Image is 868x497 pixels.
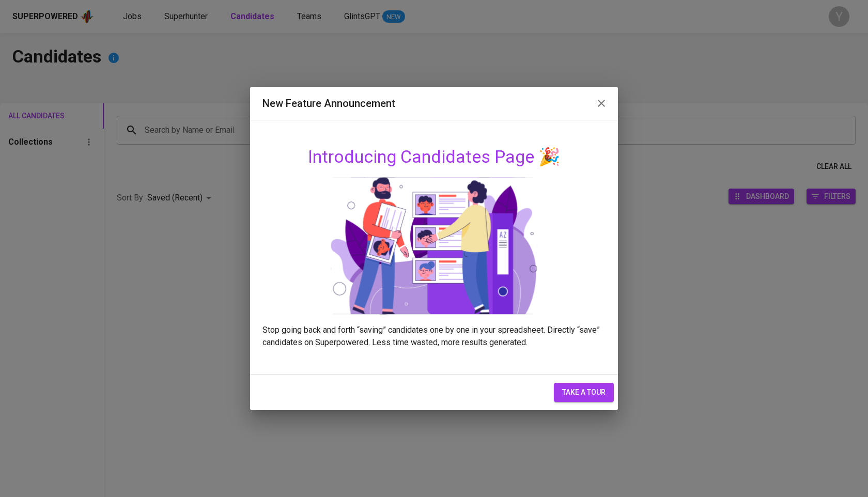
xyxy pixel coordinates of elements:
[262,324,606,349] p: Stop going back and forth “saving” candidates one by one in your spreadsheet. Directly “save” can...
[262,146,606,168] h4: Introducing Candidates Page 🎉
[331,176,537,316] img: onboarding_candidates.svg
[554,383,614,402] button: take a tour
[262,95,606,112] h2: New Feature Announcement
[562,386,606,399] span: take a tour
